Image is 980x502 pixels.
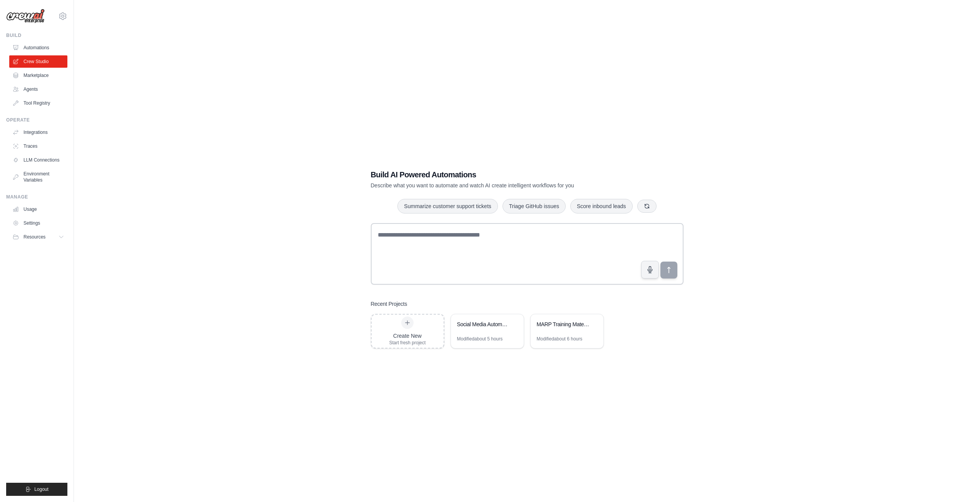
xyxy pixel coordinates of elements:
[371,169,630,180] h1: Build AI Powered Automations
[6,32,67,38] div: Build
[389,340,426,346] div: Start fresh project
[397,199,498,213] button: Summarize customer support tickets
[23,234,45,240] span: Resources
[9,83,67,95] a: Agents
[537,336,583,342] div: Modified about 6 hours
[9,42,67,54] a: Automations
[457,336,503,342] div: Modified about 5 hours
[34,486,49,492] span: Logout
[9,203,67,215] a: Usage
[6,9,45,23] img: Logo
[637,200,657,213] button: Get new suggestions
[9,154,67,166] a: LLM Connections
[9,140,67,152] a: Traces
[6,483,67,496] button: Logout
[371,300,407,308] h3: Recent Projects
[457,320,510,328] div: Social Media Automation Suite
[6,194,67,200] div: Manage
[9,69,67,82] a: Marketplace
[371,182,630,189] p: Describe what you want to automate and watch AI create intelligent workflows for you
[9,168,67,186] a: Environment Variables
[9,126,67,138] a: Integrations
[6,117,67,123] div: Operate
[641,261,659,279] button: Click to speak your automation idea
[389,332,426,340] div: Create New
[9,55,67,68] a: Crew Studio
[9,231,67,243] button: Resources
[9,217,67,229] a: Settings
[570,199,633,213] button: Score inbound leads
[537,320,590,328] div: MARP Training Material Creator
[9,97,67,109] a: Tool Registry
[503,199,566,213] button: Triage GitHub issues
